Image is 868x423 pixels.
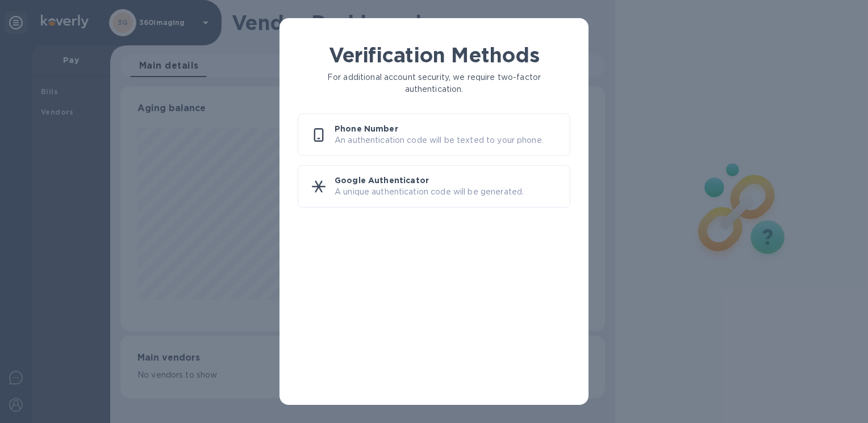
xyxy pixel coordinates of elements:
[298,43,570,67] h1: Verification Methods
[335,186,561,198] p: A unique authentication code will be generated.
[298,71,570,95] p: For additional account security, we require two-factor authentication.
[335,123,561,134] p: Phone Number
[335,175,561,186] p: Google Authenticator
[335,134,561,146] p: An authentication code will be texted to your phone.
